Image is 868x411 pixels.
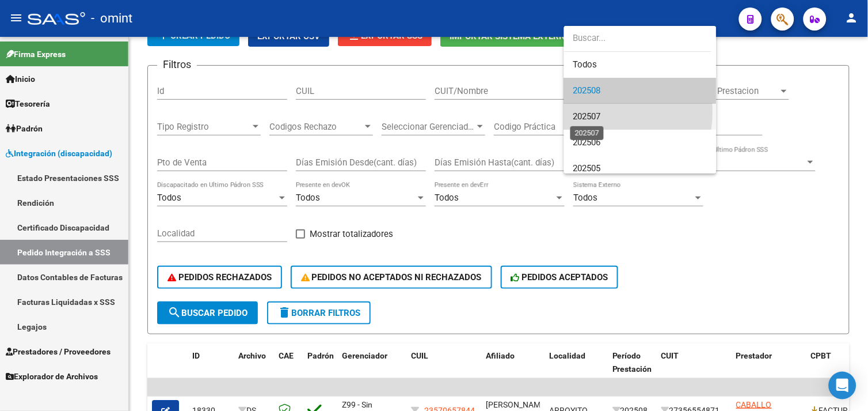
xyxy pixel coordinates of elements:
span: 202506 [573,137,601,148]
span: 202505 [573,163,601,174]
input: dropdown search [564,25,711,51]
span: Todos [573,52,707,78]
span: 202508 [573,85,601,96]
span: 202507 [573,111,601,122]
div: Open Intercom Messenger [829,372,856,399]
